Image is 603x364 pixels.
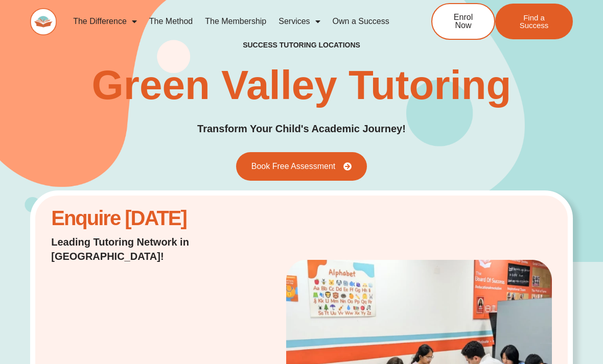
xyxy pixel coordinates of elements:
[143,10,199,33] a: The Method
[199,10,272,33] a: The Membership
[67,10,143,33] a: The Difference
[51,212,225,225] h2: Enquire [DATE]
[251,162,336,171] span: Book Free Assessment
[511,14,558,29] span: Find a Success
[92,65,512,106] h1: Green Valley Tutoring
[197,121,406,137] p: Transform Your Child's Academic Journey!
[448,13,479,30] span: Enrol Now
[327,10,396,33] a: Own a Success
[236,152,367,181] a: Book Free Assessment
[272,10,326,33] a: Services
[51,235,225,263] p: Leading Tutoring Network in [GEOGRAPHIC_DATA]!
[495,4,573,39] a: Find a Success
[431,3,495,40] a: Enrol Now
[67,10,400,33] nav: Menu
